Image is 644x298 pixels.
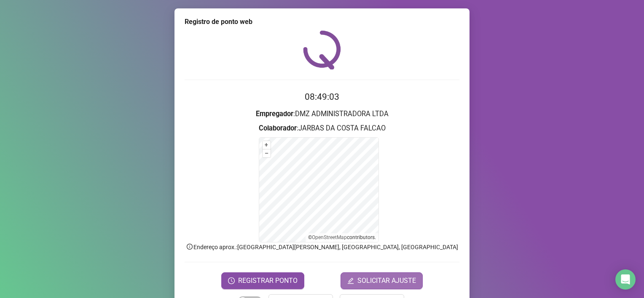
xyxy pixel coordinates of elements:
button: editSOLICITAR AJUSTE [341,272,423,289]
h3: : JARBAS DA COSTA FALCAO [185,123,459,134]
button: – [263,149,271,157]
strong: Empregador [256,110,293,118]
time: 08:49:03 [305,92,339,102]
span: edit [347,277,354,284]
img: QRPoint [303,30,341,69]
h3: : DMZ ADMINISTRADORA LTDA [185,109,459,120]
span: REGISTRAR PONTO [238,276,298,286]
button: REGISTRAR PONTO [221,272,304,289]
div: Registro de ponto web [185,17,459,27]
span: info-circle [186,243,193,250]
span: clock-circle [228,277,235,284]
li: © contributors. [308,234,376,240]
strong: Colaborador [259,124,297,132]
p: Endereço aprox. : [GEOGRAPHIC_DATA][PERSON_NAME], [GEOGRAPHIC_DATA], [GEOGRAPHIC_DATA] [185,242,459,252]
span: SOLICITAR AJUSTE [357,276,416,286]
a: OpenStreetMap [312,234,347,240]
div: Open Intercom Messenger [615,269,636,290]
button: + [263,141,271,149]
